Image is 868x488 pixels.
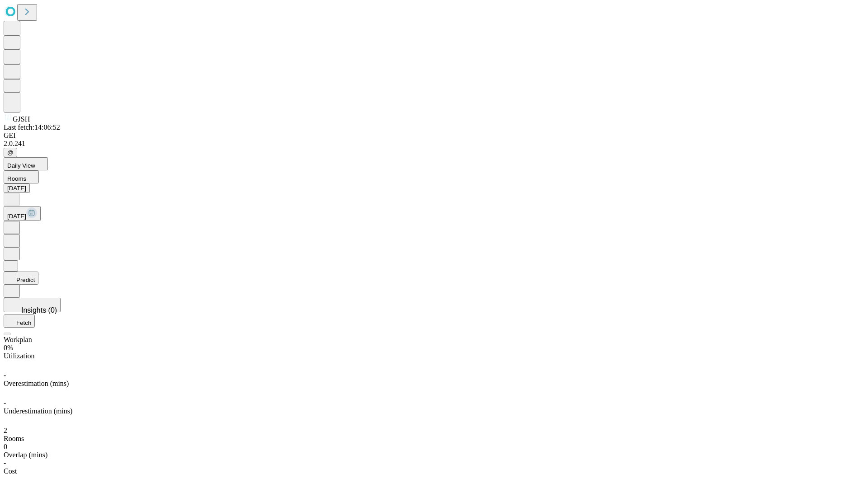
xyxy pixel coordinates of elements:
[4,272,38,285] button: Predict
[4,314,35,328] button: Fetch
[7,149,14,156] span: @
[4,140,864,148] div: 2.0.241
[4,183,30,193] button: [DATE]
[4,459,6,467] span: -
[4,170,39,183] button: Rooms
[4,336,32,343] span: Workplan
[4,451,47,459] span: Overlap (mins)
[4,443,7,450] span: 0
[13,115,30,123] span: GJSH
[4,123,60,131] span: Last fetch: 14:06:52
[7,175,26,182] span: Rooms
[4,380,69,387] span: Overestimation (mins)
[7,162,35,169] span: Daily View
[4,467,17,475] span: Cost
[4,298,61,312] button: Insights (0)
[4,352,34,360] span: Utilization
[7,213,26,220] span: [DATE]
[4,157,48,170] button: Daily View
[4,148,17,157] button: @
[4,399,6,407] span: -
[4,206,41,221] button: [DATE]
[4,435,24,442] span: Rooms
[21,306,57,314] span: Insights (0)
[4,427,7,434] span: 2
[4,131,864,140] div: GEI
[4,344,13,352] span: 0%
[4,407,72,415] span: Underestimation (mins)
[4,371,6,379] span: -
